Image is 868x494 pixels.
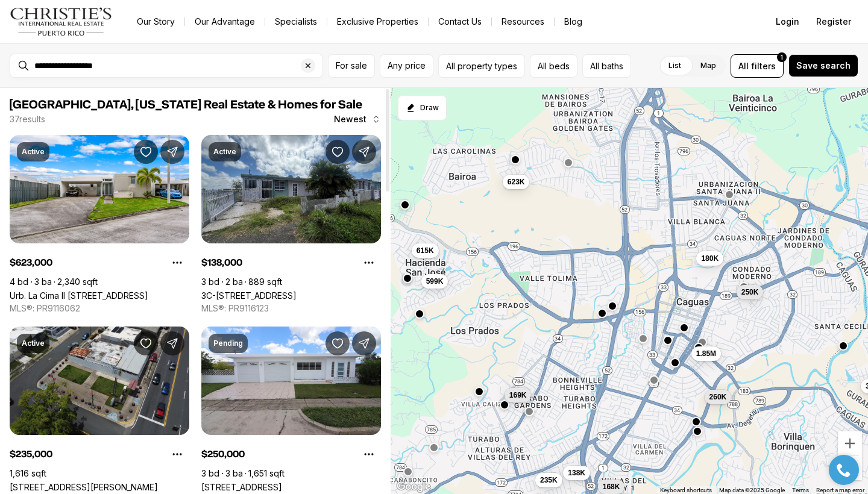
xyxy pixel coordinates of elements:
button: 235K [535,473,562,487]
button: For sale [328,54,375,78]
a: Report a map error [816,487,864,493]
button: Property options [165,251,189,275]
label: Map [691,55,726,77]
p: Pending [213,339,243,348]
span: 260K [709,392,727,401]
a: Resources [492,13,554,30]
button: Share Property [352,331,376,355]
span: Map data ©2025 Google [719,487,785,493]
span: Newest [334,114,366,124]
span: 599K [426,276,444,286]
button: Save Property: 172 PINO AVE [134,331,158,355]
button: 623K [503,174,530,189]
button: Register [809,10,858,34]
span: Register [816,17,851,27]
button: Zoom in [838,431,862,455]
button: 168K [598,479,625,493]
button: 138K [563,466,590,480]
button: Clear search input [301,54,322,77]
label: List [659,55,691,77]
button: Start drawing [398,95,447,120]
span: 180K [701,254,719,263]
button: Property options [357,251,381,275]
button: Allfilters1 [731,54,784,78]
img: logo [10,7,113,36]
button: Save Property: 3C-21 Monaco St VILLA DEL REY [325,140,350,164]
button: 180K [696,251,723,266]
button: Share Property [160,331,184,355]
button: All property types [438,54,525,78]
span: 623K [508,177,525,186]
span: 1.85M [696,349,716,358]
span: Save search [796,61,851,70]
span: For sale [336,61,367,70]
button: Save Property: Calle Magnolia URB CONDADO MODERNO DEV. #72 [325,331,350,355]
button: Share Property [352,140,376,164]
button: Property options [357,442,381,466]
button: Share Property [160,140,184,164]
button: Newest [327,107,388,131]
a: Blog [555,13,592,30]
p: Active [22,147,45,157]
a: Specialists [265,13,327,30]
button: Save Property: Urb. La Cima II CALLE SANTANDER SEGUNDA #674-A [134,140,158,164]
span: 615K [417,245,434,255]
span: Any price [388,61,426,70]
span: filters [751,60,776,72]
button: 1.85M [691,346,721,361]
span: Login [776,17,799,27]
a: 172 PINO AVE, CAGUAS PR, 00725 [10,482,158,492]
a: Our Advantage [185,13,265,30]
button: 615K [412,243,439,257]
p: Active [213,147,236,157]
a: 3C-21 Monaco St VILLA DEL REY, CAGUAS PR, 00725 [201,290,297,301]
button: All beds [530,54,577,78]
button: All baths [582,54,631,78]
p: Active [22,339,45,348]
button: Login [769,10,807,34]
button: 250K [737,285,764,299]
span: All [738,60,749,72]
a: Our Story [127,13,184,30]
a: Urb. La Cima II CALLE SANTANDER SEGUNDA #674-A, CAGUAS PR, 00725 [10,290,148,301]
button: Contact Us [429,13,491,30]
button: 260K [705,389,732,404]
button: 169K [505,388,532,402]
span: [GEOGRAPHIC_DATA], [US_STATE] Real Estate & Homes for Sale [10,99,362,111]
p: 37 results [10,114,45,124]
span: 235K [540,475,558,485]
span: 168K [603,481,620,491]
a: Calle Magnolia URB CONDADO MODERNO DEV. #72, CAGUAS PR, 00725 [201,482,282,492]
a: Exclusive Properties [327,13,428,30]
span: 250K [741,287,759,297]
span: 1 [781,52,783,62]
a: Terms (opens in new tab) [792,487,809,493]
span: 138K [568,468,585,478]
button: Any price [380,54,433,78]
button: Save search [788,54,858,77]
button: Property options [165,442,189,466]
span: 169K [509,390,527,400]
button: 599K [421,274,448,288]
